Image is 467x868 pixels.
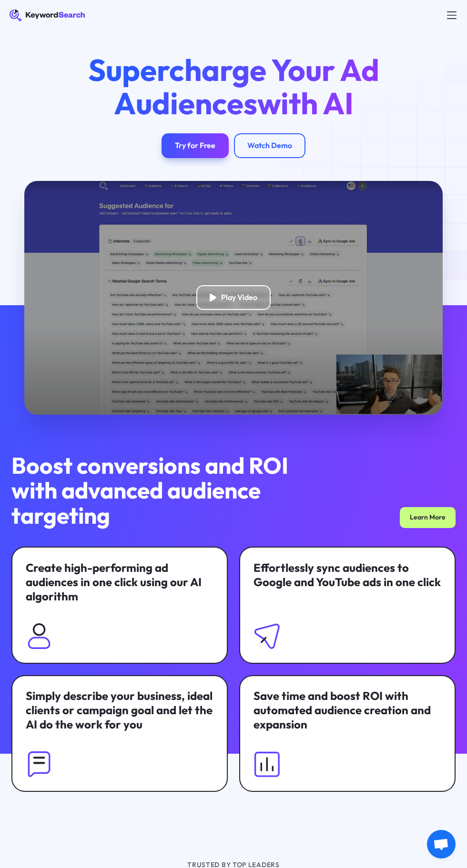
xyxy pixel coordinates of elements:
[11,453,315,528] h2: Boost conversions and ROI with advanced audience targeting
[26,689,213,732] div: Simply describe your business, ideal clients or campaign goal and let the AI do the work for you
[247,141,292,150] div: Watch Demo
[175,141,215,150] div: Try for Free
[62,53,405,120] h1: Supercharge Your Ad Audiences
[257,84,354,122] span: with AI
[400,507,456,528] a: Learn More
[254,689,441,732] div: Save time and boost ROI with automated audience creation and expansion
[427,830,456,858] a: Open chat
[254,561,441,589] div: Effortlessly sync audiences to Google and YouTube ads in one click
[24,181,442,415] a: open lightbox
[162,133,229,158] a: Try for Free
[221,293,257,302] div: Play Video
[26,561,213,604] div: Create high-performing ad audiences in one click using our AI algorithm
